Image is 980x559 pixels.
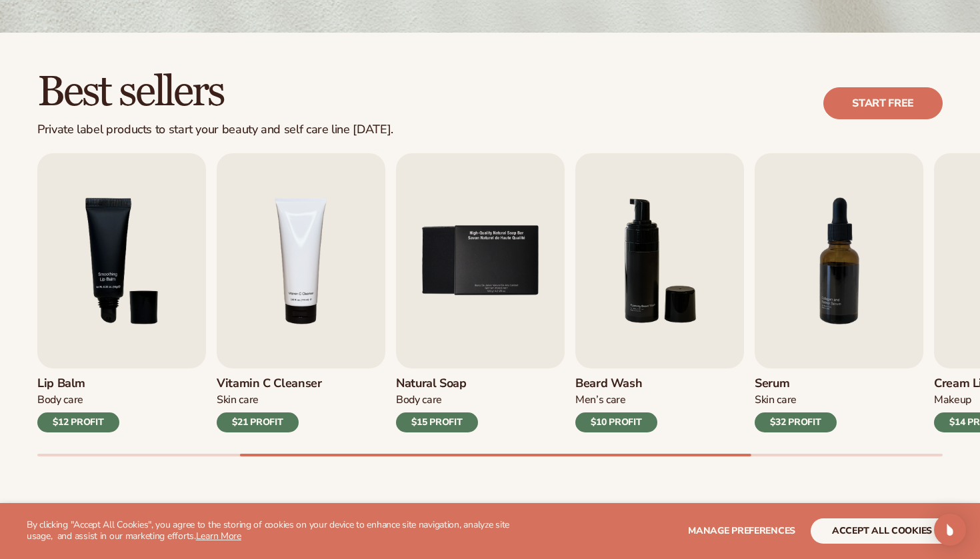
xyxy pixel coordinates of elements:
div: $21 PROFIT [217,412,299,432]
a: 3 / 9 [37,153,206,432]
div: Open Intercom Messenger [934,514,966,546]
div: Men’s Care [575,393,657,407]
h3: Lip Balm [37,376,119,391]
a: 7 / 9 [755,153,923,432]
a: Start free [823,87,943,119]
p: By clicking "Accept All Cookies", you agree to the storing of cookies on your device to enhance s... [27,520,521,542]
h3: Serum [755,376,837,391]
div: Skin Care [217,393,322,407]
div: Body Care [396,393,478,407]
button: accept all cookies [811,518,953,544]
button: Manage preferences [688,518,795,544]
div: $10 PROFIT [575,412,657,432]
h3: Beard Wash [575,376,657,391]
h2: Best sellers [37,70,393,115]
div: $32 PROFIT [755,412,837,432]
div: $12 PROFIT [37,412,119,432]
div: $15 PROFIT [396,412,478,432]
h3: Natural Soap [396,376,478,391]
a: Learn More [196,530,241,542]
a: 5 / 9 [396,153,565,432]
span: Manage preferences [688,524,795,537]
div: Skin Care [755,393,837,407]
a: 6 / 9 [575,153,744,432]
div: Private label products to start your beauty and self care line [DATE]. [37,123,393,137]
a: 4 / 9 [217,153,385,432]
h3: Vitamin C Cleanser [217,376,322,391]
div: Body Care [37,393,119,407]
